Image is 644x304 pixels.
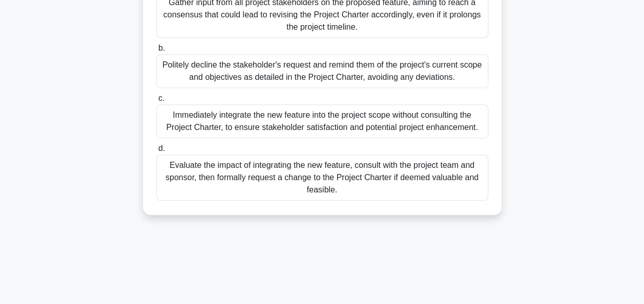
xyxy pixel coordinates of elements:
div: Evaluate the impact of integrating the new feature, consult with the project team and sponsor, th... [156,155,488,201]
span: c. [158,94,164,102]
span: d. [158,144,165,153]
div: Politely decline the stakeholder's request and remind them of the project's current scope and obj... [156,54,488,88]
span: b. [158,44,165,52]
div: Immediately integrate the new feature into the project scope without consulting the Project Chart... [156,104,488,138]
